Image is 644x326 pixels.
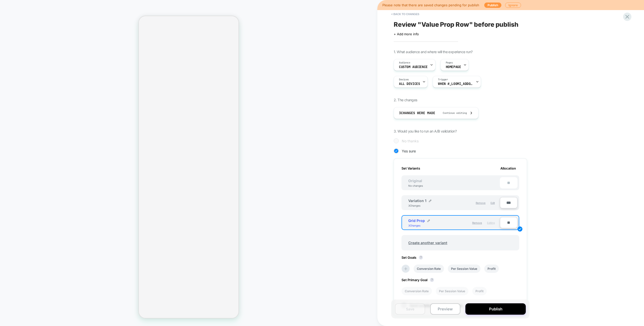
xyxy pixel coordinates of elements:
[401,278,436,282] span: Set Primary Goal
[402,149,416,153] span: Yes sure
[408,224,423,227] div: 3 Changes
[484,3,501,8] button: Publish
[408,204,423,207] div: 3 Changes
[408,218,425,223] span: Grid Prop
[399,61,410,64] span: Audience
[419,255,423,259] button: ?
[389,10,422,18] button: < Back to changes
[403,179,427,183] span: Original
[401,255,425,259] span: Set Goals
[399,65,428,69] span: Custom Audience
[472,287,487,295] li: Profit
[399,111,435,115] span: 3 Changes were made
[401,287,432,295] li: Conversion Rate
[438,78,448,81] span: Trigger
[401,166,420,170] span: Set Variants
[408,199,426,203] span: Variation 1
[399,78,409,81] span: Devices
[438,82,473,86] span: When #_loomi_addon_1755016232473_dup1757434986_dup1758... appears
[395,303,425,315] button: Save
[465,303,526,315] button: Publish
[427,219,430,222] img: edit
[446,61,453,64] span: Pages
[394,129,457,133] span: 3. Would you like to run an A/B validation?
[430,303,460,315] button: Preview
[402,139,419,143] span: No thanks
[436,287,468,295] li: Per Session Value
[476,201,486,204] span: Remove
[430,278,434,282] button: ?
[438,111,467,115] span: Continue editing
[472,221,482,224] span: Remove
[505,3,521,8] button: Ignore
[500,166,516,170] span: Allocation
[448,265,480,273] li: Per Session Value
[429,200,431,202] img: edit
[446,65,461,69] span: HOMEPAGE
[414,265,444,273] li: Conversion Rate
[403,184,428,187] div: No changes
[399,82,420,86] span: ALL DEVICES
[484,265,499,273] li: Profit
[394,21,518,28] span: Review " Value Prop Row " before publish
[491,201,495,204] span: Edit
[403,237,452,249] span: Create another variant
[487,221,495,224] span: Editing
[394,50,472,54] span: 1. What audience and where will the experience run?
[394,98,417,102] span: 2. The changes
[394,32,419,36] span: + Add more info
[517,226,522,232] img: edit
